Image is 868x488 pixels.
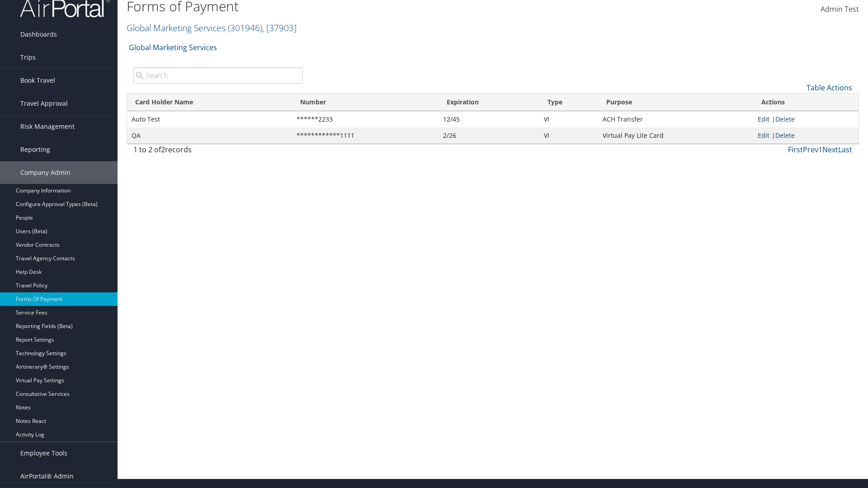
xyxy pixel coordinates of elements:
span: 2 [161,145,165,155]
td: VI [539,111,598,127]
a: Global Marketing Services [127,22,297,34]
td: Auto Test [127,111,292,127]
a: Last [838,145,852,155]
a: Delete [775,131,795,140]
span: ( 301946 ) [228,22,262,34]
span: Trips [20,46,36,69]
span: Travel Approval [20,92,68,115]
span: Book Travel [20,69,55,92]
span: Risk Management [20,115,75,138]
a: Next [822,145,838,155]
span: Dashboards [20,23,57,46]
a: 1 [818,145,822,155]
th: Card Holder Name [127,94,292,111]
span: , [ 37903 ] [262,22,297,34]
td: 12/45 [439,111,539,127]
th: Actions [753,94,859,111]
th: Number [292,94,439,111]
a: Edit [758,115,769,123]
th: Purpose: activate to sort column descending [598,94,753,111]
a: Prev [803,145,818,155]
a: Delete [775,115,795,123]
span: Admin Test [821,4,859,14]
th: Type [539,94,598,111]
a: Global Marketing Services [129,38,217,56]
div: 1 to 2 of records [133,144,303,160]
a: First [788,145,803,155]
span: Reporting [20,138,50,161]
td: | [753,111,859,127]
td: | [753,127,859,144]
span: Company Admin [20,161,71,184]
span: AirPortal® Admin [20,465,74,488]
th: Expiration: activate to sort column ascending [439,94,539,111]
td: VI [539,127,598,144]
td: Virtual Pay Lite Card [598,127,753,144]
td: ACH Transfer [598,111,753,127]
a: Edit [758,131,769,140]
a: Table Actions [807,83,852,93]
td: 2/26 [439,127,539,144]
input: Search [133,67,303,84]
span: Employee Tools [20,442,67,465]
td: QA [127,127,292,144]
